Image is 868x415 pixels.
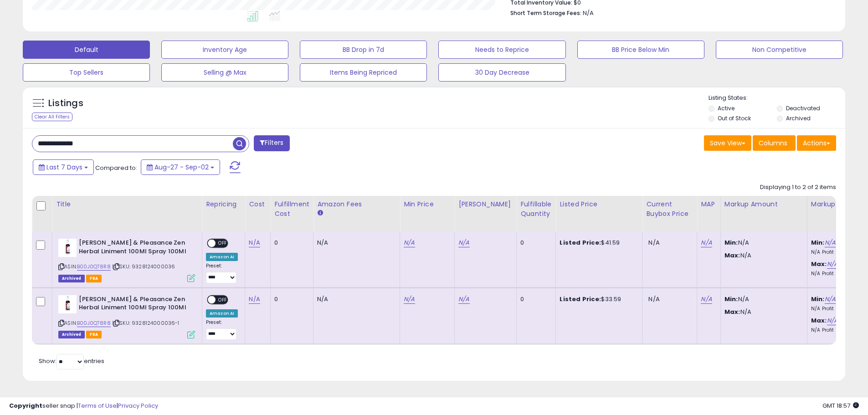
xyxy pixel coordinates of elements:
[404,238,415,247] a: N/A
[701,295,712,304] a: N/A
[58,239,77,257] img: 11gdESYkM0L._SL40_.jpg
[560,295,601,303] b: Listed Price:
[300,41,427,59] button: BB Drop in 7d
[300,63,427,82] button: Items Being Repriced
[86,331,102,338] span: FBA
[23,41,150,59] button: Default
[724,239,800,247] p: N/A
[317,200,396,209] div: Amazon Fees
[254,135,289,151] button: Filters
[825,295,836,304] a: N/A
[86,275,102,282] span: FBA
[118,401,158,410] a: Privacy Policy
[520,295,549,303] div: 0
[716,41,843,59] button: Non Competitive
[274,200,309,219] div: Fulfillment Cost
[646,200,693,219] div: Current Buybox Price
[58,275,85,282] span: Listings that have been deleted from Seller Central
[520,239,549,247] div: 0
[718,104,734,112] label: Active
[709,94,845,102] p: Listing States:
[206,253,238,261] div: Amazon AI
[724,308,800,316] p: N/A
[786,114,811,122] label: Archived
[9,401,42,410] strong: Copyright
[438,41,565,59] button: Needs to Reprice
[317,239,393,247] div: N/A
[274,239,306,247] div: 0
[510,9,581,17] b: Short Term Storage Fees:
[206,200,241,209] div: Repricing
[58,295,195,338] div: ASIN:
[648,238,659,247] span: N/A
[78,401,117,410] a: Terms of Use
[760,183,836,192] div: Displaying 1 to 2 of 2 items
[79,295,190,314] b: [PERSON_NAME] & Pleasance Zen Herbal Liniment 100Ml Spray 100Ml
[95,164,137,172] span: Compared to:
[39,357,104,365] span: Show: entries
[583,9,594,17] span: N/A
[112,263,175,270] span: | SKU: 9328124000036
[206,309,238,318] div: Amazon AI
[753,135,796,151] button: Columns
[206,319,238,340] div: Preset:
[161,63,288,82] button: Selling @ Max
[141,159,220,175] button: Aug-27 - Sep-02
[458,200,513,209] div: [PERSON_NAME]
[317,295,393,303] div: N/A
[648,295,659,303] span: N/A
[9,402,158,410] div: seller snap | |
[23,63,150,82] button: Top Sellers
[701,238,712,247] a: N/A
[786,104,820,112] label: Deactivated
[46,163,82,172] span: Last 7 Days
[718,114,751,122] label: Out of Stock
[274,295,306,303] div: 0
[724,200,803,209] div: Markup Amount
[724,307,740,316] strong: Max:
[822,401,859,410] span: 2025-09-10 18:57 GMT
[48,97,83,110] h5: Listings
[58,239,195,281] div: ASIN:
[317,209,323,217] small: Amazon Fees.
[811,260,827,268] b: Max:
[797,135,836,151] button: Actions
[249,200,267,209] div: Cost
[112,319,180,327] span: | SKU: 9328124000036-1
[161,41,288,59] button: Inventory Age
[811,295,825,303] b: Min:
[77,263,111,271] a: B00J0Q78R8
[33,159,94,175] button: Last 7 Days
[77,319,111,327] a: B00J0Q78R8
[458,238,469,247] a: N/A
[560,238,601,247] b: Listed Price:
[58,295,77,313] img: 11gdESYkM0L._SL40_.jpg
[404,200,451,209] div: Min Price
[560,295,635,303] div: $33.59
[724,295,800,303] p: N/A
[32,113,72,121] div: Clear All Filters
[58,331,85,338] span: Listings that have been deleted from Seller Central
[827,260,838,269] a: N/A
[216,240,230,247] span: OFF
[724,295,738,303] strong: Min:
[811,238,825,247] b: Min:
[56,200,198,209] div: Title
[560,200,638,209] div: Listed Price
[724,251,800,260] p: N/A
[701,200,716,209] div: MAP
[827,316,838,325] a: N/A
[404,295,415,304] a: N/A
[249,238,260,247] a: N/A
[811,316,827,325] b: Max:
[216,296,230,303] span: OFF
[79,239,190,258] b: [PERSON_NAME] & Pleasance Zen Herbal Liniment 100Ml Spray 100Ml
[724,238,738,247] strong: Min:
[724,251,740,260] strong: Max:
[249,295,260,304] a: N/A
[577,41,704,59] button: BB Price Below Min
[206,263,238,283] div: Preset:
[520,200,552,219] div: Fulfillable Quantity
[560,239,635,247] div: $41.59
[759,138,787,148] span: Columns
